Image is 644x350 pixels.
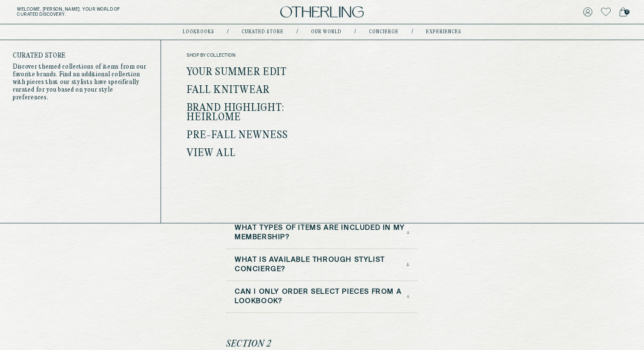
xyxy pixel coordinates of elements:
a: Our world [311,30,342,34]
div: / [296,29,298,35]
a: View all [187,148,236,159]
a: Curated store [241,30,284,34]
h2: Section 2 [226,338,271,350]
img: logo [280,6,364,18]
h3: What is available through stylist concierge? [235,255,406,274]
h3: Can I only order select pieces from a lookbook? [235,287,407,306]
div: / [354,29,356,35]
p: Discover themed collections of items from our favorite brands. Find an additional collection with... [13,63,148,101]
a: Your Summer Edit [187,67,287,78]
span: 0 [624,9,630,14]
h3: What types of items are included in my membership? [235,223,407,242]
a: concierge [369,30,399,34]
h4: Curated store [13,53,148,59]
a: Brand Highlight: Heirlome [187,103,285,123]
div: / [227,29,229,35]
a: experiences [426,30,461,34]
div: / [411,29,413,35]
span: shop by collection [187,53,335,58]
a: 0 [619,6,627,18]
a: Pre-Fall Newness [187,130,288,141]
a: Fall Knitwear [187,85,270,96]
a: lookbooks [183,30,214,34]
h5: Welcome, [PERSON_NAME] . Your world of curated discovery. [17,7,200,17]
